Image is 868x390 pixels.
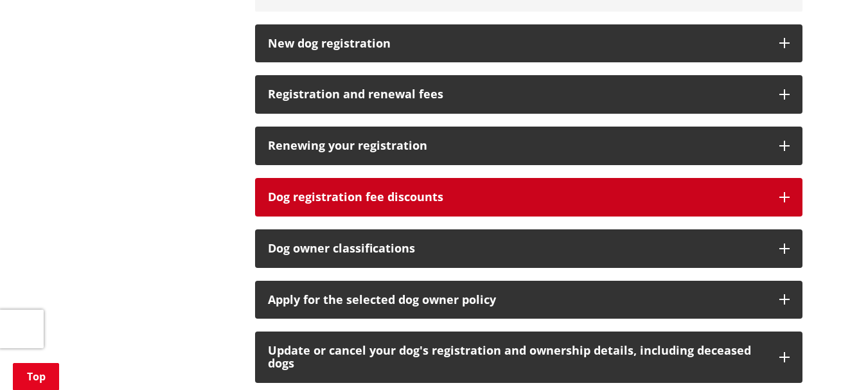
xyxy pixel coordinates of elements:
[809,336,855,382] iframe: Messenger Launcher
[268,242,766,255] h3: Dog owner classifications
[255,24,802,63] button: New dog registration
[268,344,766,370] h3: Update or cancel your dog's registration and ownership details, including deceased dogs
[255,178,802,217] button: Dog registration fee discounts
[268,88,766,101] h3: Registration and renewal fees
[255,281,802,319] button: Apply for the selected dog owner policy
[255,229,802,268] button: Dog owner classifications
[268,37,766,50] h3: New dog registration
[255,127,802,165] button: Renewing your registration
[268,139,766,152] h3: Renewing your registration
[268,191,766,204] h3: Dog registration fee discounts
[13,363,59,390] a: Top
[255,75,802,114] button: Registration and renewal fees
[255,332,802,383] button: Update or cancel your dog's registration and ownership details, including deceased dogs
[268,294,766,306] div: Apply for the selected dog owner policy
